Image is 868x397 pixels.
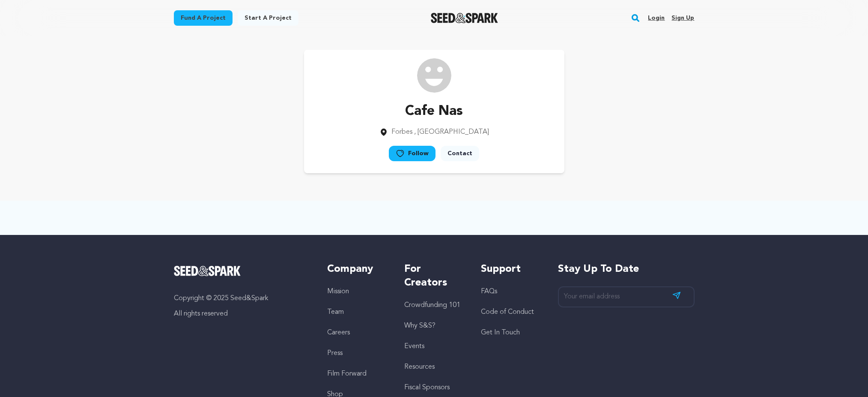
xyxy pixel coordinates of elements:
a: Fund a project [174,10,233,26]
span: , [GEOGRAPHIC_DATA] [414,129,489,135]
input: Your email address [558,286,695,307]
span: Forbes [391,129,412,135]
h5: For Creators [404,262,464,290]
h5: Support [481,262,540,276]
a: Follow [389,146,435,161]
a: Code of Conduct [481,309,534,316]
img: /img/default-images/user/medium/user.png image [417,58,451,93]
a: Crowdfunding 101 [404,302,460,309]
a: Start a project [238,10,298,26]
a: Resources [404,364,435,370]
p: Copyright © 2025 Seed&Spark [174,293,310,304]
p: All rights reserved [174,309,310,319]
a: Fiscal Sponsors [404,384,450,391]
a: Events [404,343,424,350]
a: Contact [441,146,479,161]
img: Seed&Spark Logo Dark Mode [431,13,498,23]
a: Seed&Spark Homepage [174,266,310,276]
a: Seed&Spark Homepage [431,13,498,23]
h5: Company [327,262,387,276]
a: Get In Touch [481,329,520,336]
a: Login [648,11,665,25]
a: Why S&S? [404,322,435,329]
img: Seed&Spark Logo [174,266,241,276]
a: Sign up [671,11,694,25]
a: Careers [327,329,350,336]
a: Film Forward [327,370,367,377]
a: Team [327,309,344,316]
a: Mission [327,288,349,295]
a: FAQs [481,288,497,295]
h5: Stay up to date [558,262,695,276]
a: Press [327,350,343,357]
p: Cafe Nas [379,101,489,122]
